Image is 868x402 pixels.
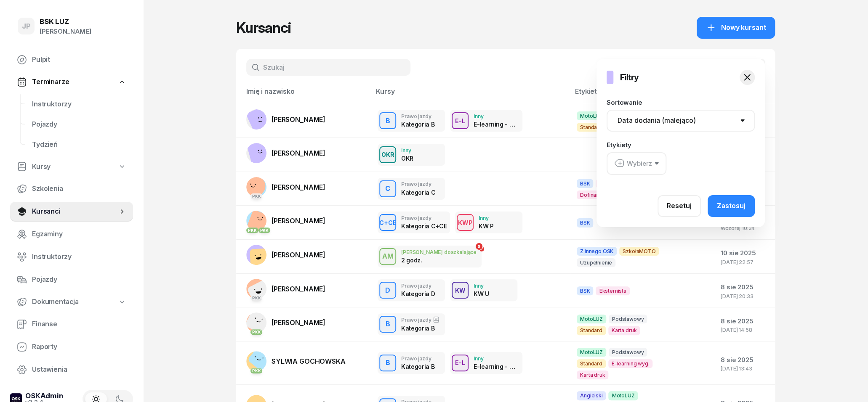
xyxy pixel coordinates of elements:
[620,71,639,84] h3: Filtry
[10,270,133,290] a: Pojazdy
[32,161,51,172] span: Kursy
[607,152,666,175] button: Wybierz
[25,392,64,399] div: OSKAdmin
[32,274,126,285] span: Pojazdy
[10,360,133,380] a: Ustawienia
[658,195,701,217] button: Resetuj
[32,229,126,240] span: Egzaminy
[10,157,133,177] a: Kursy
[32,364,126,375] span: Ustawienia
[22,23,31,30] span: JP
[721,22,766,33] span: Nowy kursant
[10,292,133,312] a: Dokumentacja
[10,224,133,244] a: Egzaminy
[25,114,133,135] a: Pojazdy
[236,20,291,35] h1: Kursanci
[32,139,126,150] span: Tydzień
[32,319,126,330] span: Finanse
[32,119,126,130] span: Pojazdy
[32,251,126,262] span: Instruktorzy
[10,201,133,222] a: Kursanci
[32,341,126,352] span: Raporty
[32,99,126,110] span: Instruktorzy
[10,337,133,357] a: Raporty
[667,201,692,212] div: Resetuj
[708,195,755,217] button: Zastosuj
[697,17,775,39] a: Nowy kursant
[10,179,133,199] a: Szkolenia
[10,314,133,334] a: Finanse
[25,94,133,114] a: Instruktorzy
[32,206,118,217] span: Kursanci
[25,135,133,155] a: Tydzień
[40,18,91,25] div: BSK LUZ
[614,158,652,169] div: Wybierz
[32,296,79,307] span: Dokumentacja
[40,26,91,37] div: [PERSON_NAME]
[32,77,69,87] span: Terminarze
[10,247,133,267] a: Instruktorzy
[10,50,133,70] a: Pulpit
[32,183,126,194] span: Szkolenia
[10,72,133,92] a: Terminarze
[32,54,126,65] span: Pulpit
[717,201,746,212] div: Zastosuj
